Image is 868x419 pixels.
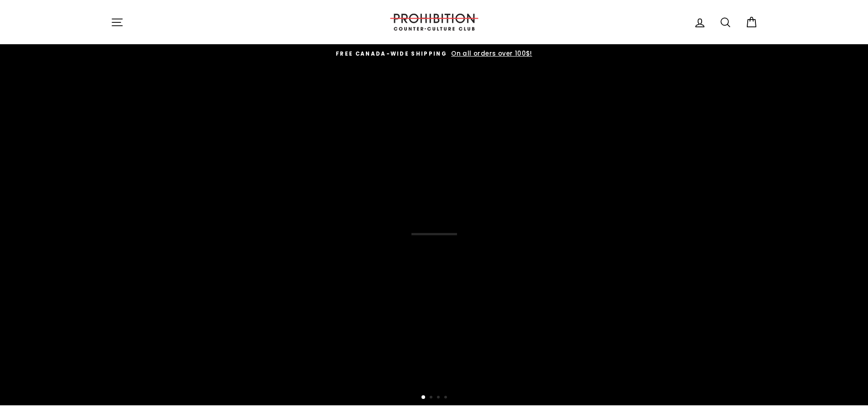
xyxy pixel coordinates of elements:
[430,396,434,400] button: 2
[389,14,480,31] img: PROHIBITION COUNTER-CULTURE CLUB
[113,49,755,59] a: FREE CANADA-WIDE SHIPPING On all orders over 100$!
[444,396,449,400] button: 4
[336,50,447,57] span: FREE CANADA-WIDE SHIPPING
[437,396,442,400] button: 3
[449,49,532,58] span: On all orders over 100$!
[421,395,426,400] button: 1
